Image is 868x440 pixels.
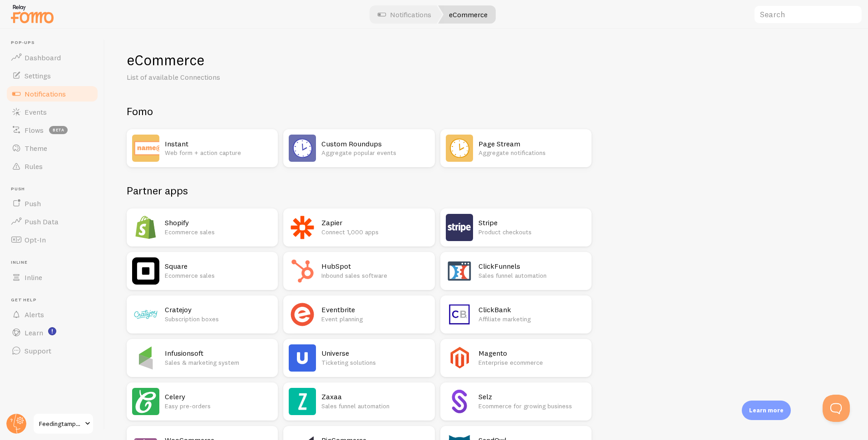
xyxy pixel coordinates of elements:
a: Dashboard [5,48,99,67]
img: Page Stream [446,135,473,162]
a: Push Data [5,213,99,231]
h2: HubSpot [321,261,429,271]
span: Alerts [25,310,44,319]
span: Rules [25,162,43,171]
img: Cratejoy [132,301,159,328]
h1: eCommerce [127,51,846,69]
a: Theme [5,139,99,157]
span: Notifications [25,89,66,98]
span: Learn [25,328,43,337]
p: Easy pre-orders [165,401,272,411]
p: Product checkouts [478,227,586,237]
h2: Cratejoy [165,305,272,314]
p: Sales funnel automation [321,401,429,411]
h2: Partner apps [127,184,592,198]
span: Theme [25,144,47,153]
h2: Custom Roundups [321,139,429,149]
img: fomo-relay-logo-orange.svg [10,2,55,25]
a: Flows beta [5,121,99,139]
a: Events [5,103,99,121]
a: Learn [5,324,99,342]
img: Shopify [132,214,159,241]
p: Learn more [749,406,784,415]
p: Subscription boxes [165,314,272,324]
h2: Magento [478,348,586,358]
h2: Shopify [165,218,272,227]
a: Inline [5,268,99,286]
h2: Universe [321,348,429,358]
h2: Fomo [127,104,592,118]
a: Rules [5,157,99,175]
span: Dashboard [25,53,61,62]
p: Ecommerce for growing business [478,401,586,411]
p: Ecommerce sales [165,271,272,280]
h2: Infusionsoft [165,348,272,358]
p: Ticketing solutions [321,358,429,367]
img: Celery [132,388,159,415]
p: Event planning [321,314,429,324]
iframe: Help Scout Beacon - Open [823,395,850,422]
p: Sales & marketing system [165,358,272,367]
img: HubSpot [289,257,316,285]
span: Inline [25,273,42,282]
p: Aggregate notifications [478,148,586,157]
span: Push Data [25,217,59,226]
h2: Stripe [478,218,586,227]
span: Settings [25,71,51,80]
span: Opt-In [25,235,46,244]
a: Support [5,342,99,360]
span: Events [25,107,47,116]
img: Eventbrite [289,301,316,328]
span: Push [11,186,99,192]
a: Feedingtampabay [33,413,94,435]
h2: Page Stream [478,139,586,149]
p: Enterprise ecommerce [478,358,586,367]
img: Stripe [446,214,473,241]
span: Get Help [11,297,99,303]
h2: Selz [478,392,586,401]
a: Push [5,194,99,213]
span: beta [49,126,68,134]
img: Instant [132,135,159,162]
span: Inline [11,260,99,266]
img: Square [132,257,159,285]
span: Pop-ups [11,40,99,46]
h2: Square [165,261,272,271]
h2: Zapier [321,218,429,227]
span: Support [25,346,51,355]
a: Opt-In [5,231,99,249]
p: Web form + action capture [165,148,272,157]
p: Inbound sales software [321,271,429,280]
span: Push [25,199,41,208]
p: List of available Connections [127,72,345,82]
p: Ecommerce sales [165,227,272,237]
img: Custom Roundups [289,135,316,162]
img: Selz [446,388,473,415]
svg: <p>Watch New Feature Tutorials!</p> [48,327,56,335]
h2: Celery [165,392,272,401]
img: Zapier [289,214,316,241]
div: Learn more [742,401,791,420]
span: Flows [25,126,44,135]
p: Connect 1,000 apps [321,227,429,237]
h2: ClickFunnels [478,261,586,271]
a: Alerts [5,305,99,324]
img: Universe [289,344,316,372]
p: Aggregate popular events [321,148,429,157]
img: ClickFunnels [446,257,473,285]
img: Infusionsoft [132,344,159,372]
img: Zaxaa [289,388,316,415]
img: ClickBank [446,301,473,328]
p: Sales funnel automation [478,271,586,280]
h2: Instant [165,139,272,149]
h2: Zaxaa [321,392,429,401]
a: Settings [5,67,99,85]
span: Feedingtampabay [39,418,82,429]
h2: Eventbrite [321,305,429,314]
a: Notifications [5,85,99,103]
h2: ClickBank [478,305,586,314]
p: Affiliate marketing [478,314,586,324]
img: Magento [446,344,473,372]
